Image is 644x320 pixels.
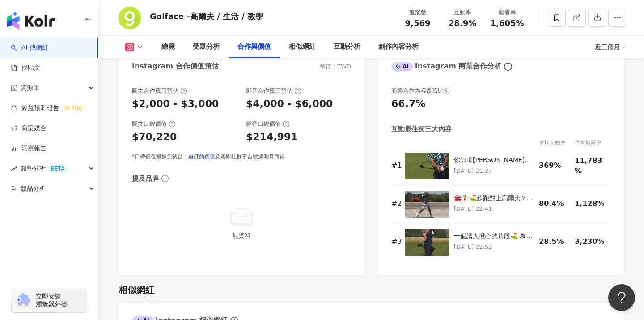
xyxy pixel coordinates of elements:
[136,230,347,240] div: 無資料
[391,61,501,71] div: Instagram 商業合作分析
[246,120,290,128] div: 影音口碑價值
[11,104,85,113] a: 效益預測報告ALPHA
[595,40,626,54] div: 近三個月
[539,161,570,171] div: 369%
[391,199,400,209] div: # 2
[11,124,47,133] a: 商案媒合
[391,237,400,247] div: # 3
[320,63,351,71] div: 幣值：TWD
[119,284,154,296] div: 相似網紅
[289,42,316,52] div: 相似網紅
[391,87,449,95] div: 商業合作內容覆蓋比例
[575,199,606,209] div: 1,128%
[132,97,219,111] div: $2,000 - $3,000
[575,138,610,147] div: 平均觀看率
[608,284,635,311] iframe: Help Scout Beacon - Open
[116,4,143,31] img: KOL Avatar
[391,62,413,71] div: AI
[161,42,175,52] div: 總覽
[11,43,48,52] a: searchAI 找網紅
[132,153,351,161] div: *口碑價值根據您後台， 及客觀社群平台數據測算而得
[405,18,431,28] span: 9,569
[391,161,400,171] div: # 1
[405,191,449,218] img: 🚘🏌️⛳️超跑對上高爾夫？誰比較快？ 今天Golface陪你看頂級超跑 對上高爾夫的速度對決 這一次是法拉利對上7號鐵桿 而出場的選手也大有來頭 他是三屆的世界長打冠軍 這個系列總共有七台車的對...
[454,232,534,241] div: 一個讓人揪心的片段⛳️ 為什麼就是進不去 ⛳️看更多經典高爾夫片段追蹤 @golfaceapp
[405,229,449,256] img: 一個讓人揪心的片段⛳️ 為什麼就是進不去 ⛳️看更多經典高爾夫片段追蹤 @golfaceapp
[132,174,159,183] div: 提及品牌
[160,174,170,183] span: info-circle
[21,78,39,98] span: 資源庫
[401,8,435,17] div: 追蹤數
[188,154,215,160] a: 自訂的價值
[445,8,479,17] div: 互動率
[132,130,177,144] div: $70,220
[12,288,87,312] a: chrome extension立即安裝 瀏覽器外掛
[237,42,271,52] div: 合作與價值
[246,87,301,95] div: 影音合作費用預估
[575,156,606,176] div: 11,783%
[405,153,449,179] img: 你知道高爾夫Eagle上去還有一個信天翁嗎？ 信天翁（Albatross） 指的是： 在一個標準桿數洞（Par）中，擊球成績比標準桿少三桿。 在本次US Open, Patrick Reed直接...
[391,124,452,134] div: 互動最佳前三大內容
[454,156,534,165] div: 你知道[PERSON_NAME]Eagle上去還有一個信天翁嗎？ 信天翁（Albatross） 指的是： 在一個標準桿數洞（Par）中，擊球成績比標準桿少三桿。 在本次US Open, [PER...
[47,164,68,173] div: BETA
[11,64,40,73] a: 找貼文
[14,293,32,307] img: chrome extension
[11,144,47,153] a: 洞察報告
[11,166,17,172] span: rise
[193,42,220,52] div: 受眾分析
[490,8,524,17] div: 觀看率
[391,97,425,111] div: 66.7%
[150,11,263,22] div: Golface -高爾夫 / 生活 / 教學
[334,42,360,52] div: 互動分析
[21,158,68,179] span: 趨勢分析
[454,242,534,252] p: [DATE] 22:52
[539,199,570,209] div: 80.4%
[246,97,333,111] div: $4,000 - $6,000
[454,204,534,214] p: [DATE] 22:41
[539,237,570,247] div: 28.5%
[246,130,298,144] div: $214,991
[36,292,67,308] span: 立即安裝 瀏覽器外掛
[449,19,476,28] span: 28.9%
[132,61,219,71] div: Instagram 合作價值預估
[539,138,575,147] div: 平均互動率
[503,61,513,72] span: info-circle
[454,194,534,203] div: 🚘🏌️⛳️超跑對上高爾夫？誰比較快？ [DATE]Golface陪你看頂級超跑 對上[PERSON_NAME]的速度對決 這一次是法拉利對上7號鐵桿 而出場的選手也大有來頭 他是三屆的世界長打冠...
[21,179,46,199] span: 競品分析
[575,237,606,247] div: 3,230%
[7,12,55,30] img: logo
[491,19,524,28] span: 1,605%
[132,87,187,95] div: 圖文合作費用預估
[454,166,534,176] p: [DATE] 21:27
[132,120,176,128] div: 圖文口碑價值
[378,42,419,52] div: 創作內容分析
